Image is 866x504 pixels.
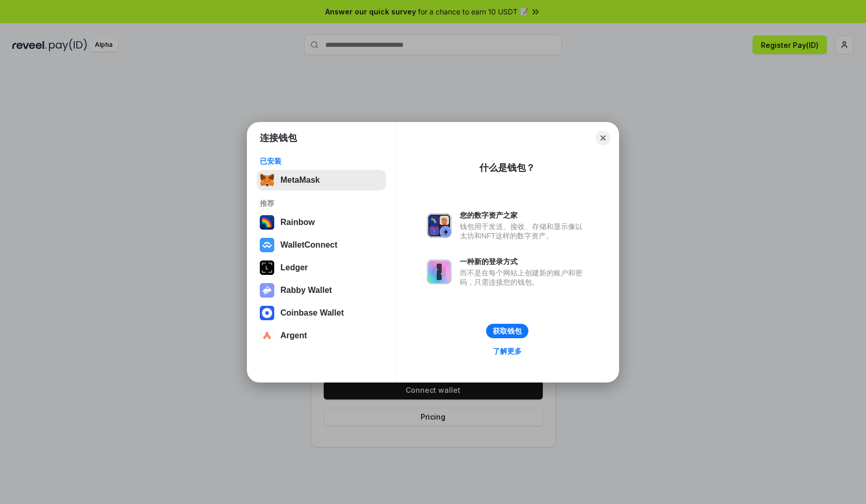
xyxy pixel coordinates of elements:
[493,346,522,356] div: 了解更多
[280,240,338,250] div: WalletConnect
[460,257,588,266] div: 一种新的登录方式
[280,331,307,340] div: Argent
[280,263,308,272] div: Ledger
[260,306,274,320] img: svg+xml,%3Csvg%20width%3D%2228%22%20height%3D%2228%22%20viewBox%3D%220%200%2028%2028%22%20fill%3D...
[493,326,522,336] div: 获取钱包
[460,268,588,287] div: 而不是在每个网站上创建新的账户和密码，只需连接您的钱包。
[257,235,386,255] button: WalletConnect
[257,212,386,233] button: Rainbow
[260,260,274,275] img: svg+xml,%3Csvg%20xmlns%3D%22http%3A%2F%2Fwww.w3.org%2F2000%2Fsvg%22%20width%3D%2228%22%20height%3...
[487,344,528,358] a: 了解更多
[460,211,588,220] div: 您的数字资产之家
[460,222,588,240] div: 钱包用于发送、接收、存储和显示像以太坊和NFT这样的数字资产。
[257,170,386,190] button: MetaMask
[260,328,274,343] img: svg+xml,%3Csvg%20width%3D%2228%22%20height%3D%2228%22%20viewBox%3D%220%200%2028%2028%22%20fill%3D...
[260,173,274,187] img: svg+xml,%3Csvg%20fill%3D%22none%22%20height%3D%2233%22%20viewBox%3D%220%200%2035%2033%22%20width%...
[257,257,386,278] button: Ledger
[260,132,297,144] h1: 连接钱包
[427,259,452,284] img: svg+xml,%3Csvg%20xmlns%3D%22http%3A%2F%2Fwww.w3.org%2F2000%2Fsvg%22%20fill%3D%22none%22%20viewBox...
[260,157,383,166] div: 已安装
[280,218,315,227] div: Rainbow
[280,308,344,318] div: Coinbase Wallet
[257,280,386,301] button: Rabby Wallet
[427,213,452,238] img: svg+xml,%3Csvg%20xmlns%3D%22http%3A%2F%2Fwww.w3.org%2F2000%2Fsvg%22%20fill%3D%22none%22%20viewBox...
[260,238,274,252] img: svg+xml,%3Csvg%20width%3D%2228%22%20height%3D%2228%22%20viewBox%3D%220%200%2028%2028%22%20fill%3D...
[479,162,535,174] div: 什么是钱包？
[260,215,274,230] img: svg+xml,%3Csvg%20width%3D%22120%22%20height%3D%22120%22%20viewBox%3D%220%200%20120%20120%22%20fil...
[280,176,320,185] div: MetaMask
[257,303,386,323] button: Coinbase Wallet
[257,325,386,346] button: Argent
[486,324,528,338] button: 获取钱包
[280,286,332,295] div: Rabby Wallet
[260,283,274,298] img: svg+xml,%3Csvg%20xmlns%3D%22http%3A%2F%2Fwww.w3.org%2F2000%2Fsvg%22%20fill%3D%22none%22%20viewBox...
[260,199,383,208] div: 推荐
[596,131,610,145] button: Close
